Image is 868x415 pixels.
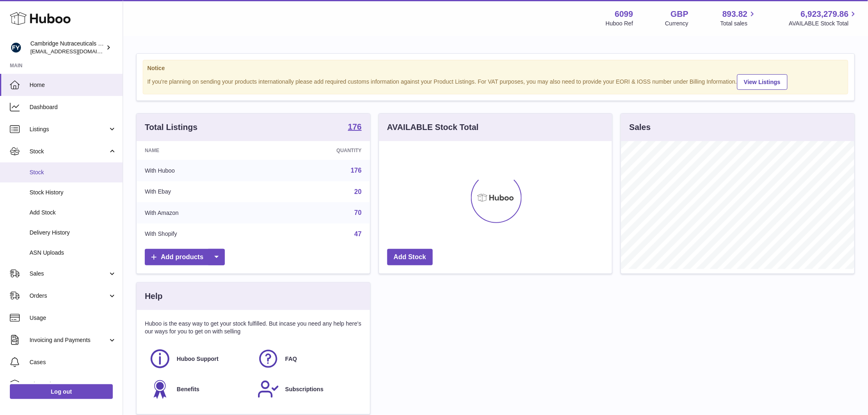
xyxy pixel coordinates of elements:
[147,64,844,72] strong: Notice
[30,270,108,278] span: Sales
[145,320,362,335] p: Huboo is the easy way to get your stock fulfilled. But incase you need any help here's our ways f...
[285,385,323,393] span: Subscriptions
[30,125,108,133] span: Listings
[177,385,199,393] span: Benefits
[285,355,297,363] span: FAQ
[30,336,108,344] span: Invoicing and Payments
[722,9,747,20] span: 893.82
[606,20,633,27] div: Huboo Ref
[149,348,249,370] a: Huboo Support
[30,381,116,388] span: Channels
[30,148,108,155] span: Stock
[387,122,479,133] h3: AVAILABLE Stock Total
[264,141,370,160] th: Quantity
[145,249,225,266] a: Add products
[30,209,116,217] span: Add Stock
[348,123,361,131] strong: 176
[30,249,116,257] span: ASN Uploads
[801,9,849,20] span: 6,923,279.86
[30,169,116,176] span: Stock
[30,314,116,322] span: Usage
[629,122,651,133] h3: Sales
[30,229,116,237] span: Delivery History
[30,40,104,55] div: Cambridge Nutraceuticals Ltd
[30,81,116,89] span: Home
[789,9,858,27] a: 6,923,279.86 AVAILABLE Stock Total
[354,209,362,216] a: 70
[30,358,116,366] span: Cases
[720,9,757,27] a: 893.82 Total sales
[257,348,357,370] a: FAQ
[137,223,264,245] td: With Shopify
[137,202,264,223] td: With Amazon
[257,378,357,400] a: Subscriptions
[671,9,688,20] strong: GBP
[737,74,788,90] a: View Listings
[137,141,264,160] th: Name
[177,355,219,363] span: Huboo Support
[387,249,433,266] a: Add Stock
[615,9,633,20] strong: 6099
[10,384,113,399] a: Log out
[137,160,264,181] td: With Huboo
[147,73,844,90] div: If you're planning on sending your products internationally please add required customs informati...
[665,20,689,27] div: Currency
[145,291,162,302] h3: Help
[351,167,362,174] a: 176
[30,103,116,111] span: Dashboard
[149,378,249,400] a: Benefits
[137,181,264,203] td: With Ebay
[354,230,362,237] a: 47
[348,123,361,132] a: 176
[145,122,198,133] h3: Total Listings
[30,48,121,55] span: [EMAIL_ADDRESS][DOMAIN_NAME]
[10,41,22,54] img: huboo@camnutra.com
[720,20,757,27] span: Total sales
[354,188,362,195] a: 20
[30,189,116,196] span: Stock History
[789,20,858,27] span: AVAILABLE Stock Total
[30,292,108,300] span: Orders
